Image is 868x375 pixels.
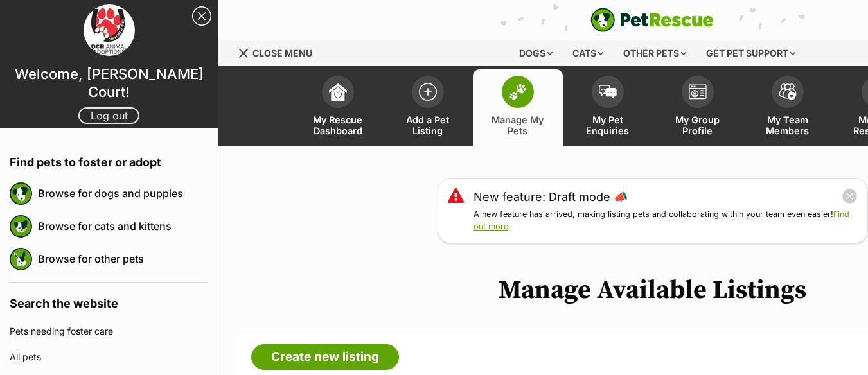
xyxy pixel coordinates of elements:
[399,114,457,136] span: Add a Pet Listing
[38,245,208,272] a: Browse for other pets
[252,48,312,58] span: Close menu
[489,114,547,136] span: Manage My Pets
[419,83,437,101] img: add-pet-listing-icon-0afa8454b4691262ce3f59096e99ab1cd57d4a30225e0717b998d2c9b9846f56.svg
[309,114,367,136] span: My Rescue Dashboard
[10,248,32,270] img: petrescue logo
[329,83,347,101] img: dashboard-icon-eb2f2d2d3e046f16d808141f083e7271f6b2e854fb5c12c21221c1fb7104beca.svg
[238,40,321,64] a: Menu
[78,107,139,124] a: Log out
[10,182,32,205] img: petrescue logo
[10,344,208,370] a: All pets
[599,85,617,99] img: pet-enquiries-icon-7e3ad2cf08bfb03b45e93fb7055b45f3efa6380592205ae92323e6603595dc1f.svg
[563,69,653,146] a: My Pet Enquiries
[38,180,208,207] a: Browse for dogs and puppies
[84,4,135,56] img: profile image
[10,318,208,344] a: Pets needing foster care
[474,209,849,231] a: Find out more
[579,114,637,136] span: My Pet Enquiries
[842,188,858,204] button: close
[10,283,208,318] h4: Search the website
[293,69,383,146] a: My Rescue Dashboard
[38,213,208,240] a: Browse for cats and kittens
[669,114,727,136] span: My Group Profile
[510,40,562,66] div: Dogs
[563,40,612,66] div: Cats
[779,83,797,100] img: team-members-icon-5396bd8760b3fe7c0b43da4ab00e1e3bb1a5d9ba89233759b79545d2d3fc5d0d.svg
[192,6,211,26] a: Close Sidebar
[697,40,804,66] div: Get pet support
[590,8,714,32] a: PetRescue
[590,8,714,32] img: logo-e224e6f780fb5917bec1dbf3a21bbac754714ae5b6737aabdf751b685950b380.svg
[10,215,32,238] img: petrescue logo
[759,114,817,136] span: My Team Members
[473,69,563,146] a: Manage My Pets
[689,84,707,100] img: group-profile-icon-3fa3cf56718a62981997c0bc7e787c4b2cf8bcc04b72c1350f741eb67cf2f40e.svg
[474,209,858,233] p: A new feature has arrived, making listing pets and collaborating within your team even easier!
[509,83,527,100] img: manage-my-pets-icon-02211641906a0b7f246fdf0571729dbe1e7629f14944591b6c1af311fb30b64b.svg
[614,40,695,66] div: Other pets
[251,344,399,370] a: Create new listing
[10,141,208,177] h4: Find pets to foster or adopt
[653,69,743,146] a: My Group Profile
[743,69,833,146] a: My Team Members
[383,69,473,146] a: Add a Pet Listing
[474,188,628,205] a: New feature: Draft mode 📣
